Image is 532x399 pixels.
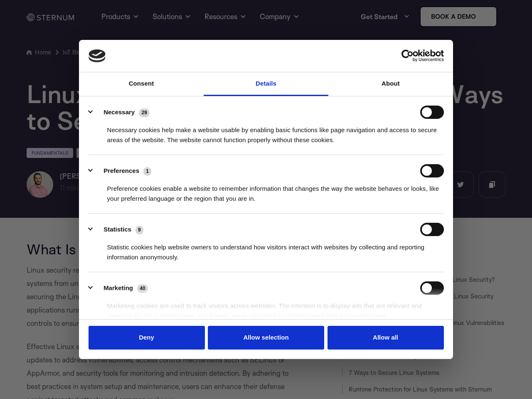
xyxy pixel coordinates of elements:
div: Necessary cookies help make a website usable by enabling basic functions like page navigation and... [89,119,444,145]
button: Allow all [328,326,444,350]
span: 40 [137,284,148,293]
a: Consent [79,72,204,96]
span: 29 [139,108,150,117]
img: logo [89,49,106,63]
button: Necessary (29) [89,106,155,119]
div: Statistic cookies help website owners to understand how visitors interact with websites by collec... [89,236,444,262]
button: Statistics (9) [89,223,149,236]
button: Marketing (40) [89,281,153,295]
button: Allow selection [208,326,324,350]
label: Necessary [103,109,135,115]
div: Marketing cookies are used to track visitors across websites. The intention is to display ads tha... [89,295,444,321]
span: 1 [143,167,151,175]
label: Preferences [103,167,139,174]
div: Preference cookies enable a website to remember information that changes the way the website beha... [89,177,444,204]
label: Marketing [103,285,133,291]
a: Details [204,72,328,96]
button: Deny [89,326,205,350]
button: Preferences (1) [89,164,157,177]
label: Statistics [103,226,131,232]
span: 9 [135,226,143,234]
a: About [328,72,453,96]
a: Usercentrics Cookiebot - opens in a new window [371,49,444,62]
